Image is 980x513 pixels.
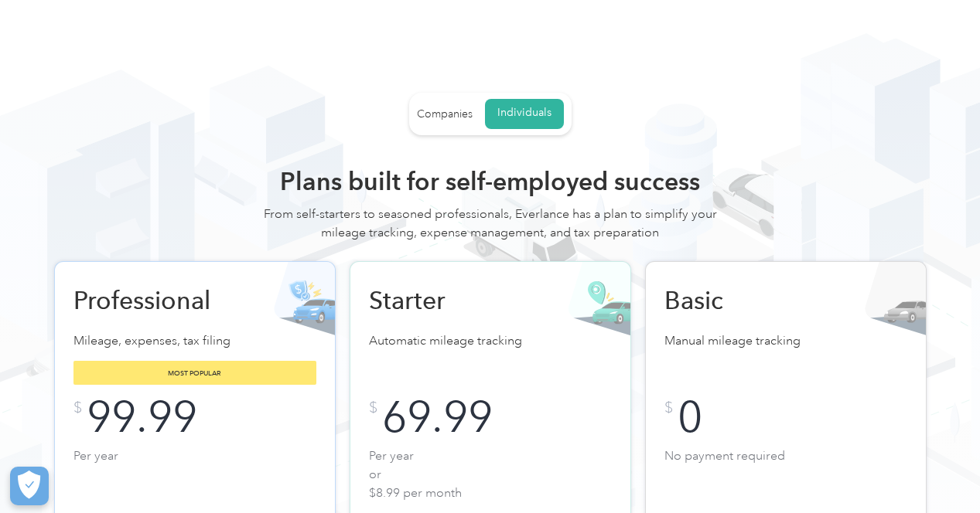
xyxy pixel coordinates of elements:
p: No payment required [664,447,907,499]
div: Individuals [497,106,551,120]
p: Per year or $8.99 per month [369,447,612,499]
div: Most popular [73,361,316,385]
h2: Starter [369,285,531,316]
h2: Basic [664,285,827,316]
div: $ [664,400,673,416]
h2: Professional [73,285,236,316]
p: Manual mileage tracking [664,331,907,353]
p: Mileage, expenses, tax filing [73,331,316,353]
div: From self-starters to seasoned professionals, Everlance has a plan to simplify your mileage track... [258,205,722,257]
div: $ [73,400,82,416]
div: 99.99 [87,400,197,434]
h2: Plans built for self-employed success [258,166,722,197]
button: Cookies Settings [10,467,49,505]
div: 69.99 [382,400,493,434]
div: 0 [678,400,702,434]
p: Automatic mileage tracking [369,331,612,353]
div: Companies [417,107,473,121]
p: Per year [73,447,316,499]
div: $ [369,400,377,416]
